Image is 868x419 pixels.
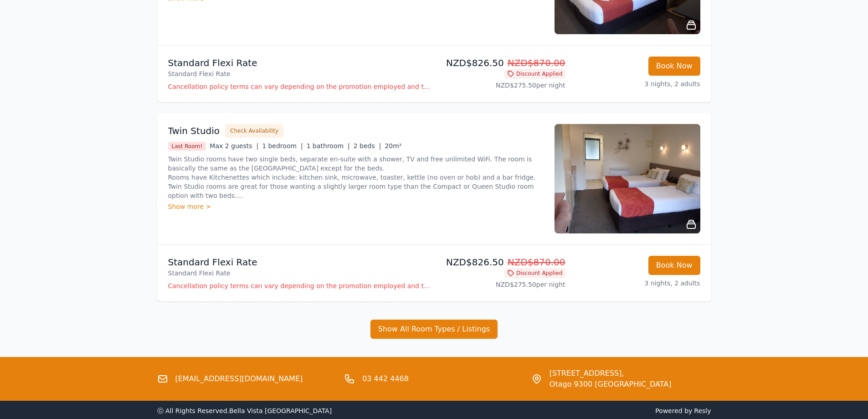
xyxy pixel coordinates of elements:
span: 20m² [385,142,401,150]
span: 2 beds | [354,142,381,150]
p: Standard Flexi Rate [168,57,431,69]
span: NZD$870.00 [508,57,565,68]
p: Standard Flexi Rate [168,69,431,78]
button: Show All Room Types / Listings [370,320,498,339]
p: 3 nights, 2 adults [573,279,700,288]
div: Show more > [168,202,544,211]
a: 03 442 4468 [362,373,409,384]
span: 1 bedroom | [262,142,303,150]
span: 1 bathroom | [307,142,350,150]
span: NZD$870.00 [508,257,565,268]
span: [STREET_ADDRESS], [550,368,672,379]
button: Book Now [648,57,700,76]
p: 3 nights, 2 adults [573,79,700,88]
span: ⓒ All Rights Reserved. Bella Vista [GEOGRAPHIC_DATA] [157,407,332,414]
a: Resly [694,407,711,414]
span: Otago 9300 [GEOGRAPHIC_DATA] [550,379,672,390]
p: Cancellation policy terms can vary depending on the promotion employed and the time of stay of th... [168,281,431,290]
p: Twin Studio rooms have two single beds, separate en-suite with a shower, TV and free unlimited Wi... [168,155,544,200]
p: Standard Flexi Rate [168,269,431,278]
p: NZD$275.50 per night [438,280,565,289]
p: NZD$826.50 [438,256,565,269]
button: Check Availability [225,124,283,138]
p: Standard Flexi Rate [168,256,431,269]
button: Book Now [648,256,700,275]
span: Last Room! [168,142,206,151]
p: Cancellation policy terms can vary depending on the promotion employed and the time of stay of th... [168,82,431,91]
p: NZD$826.50 [438,57,565,69]
p: NZD$275.50 per night [438,81,565,90]
a: [EMAIL_ADDRESS][DOMAIN_NAME] [175,373,303,384]
span: Discount Applied [504,269,565,278]
span: Max 2 guests | [210,142,258,150]
h3: Twin Studio [168,124,220,137]
span: Powered by [438,406,711,415]
span: Discount Applied [504,69,565,78]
